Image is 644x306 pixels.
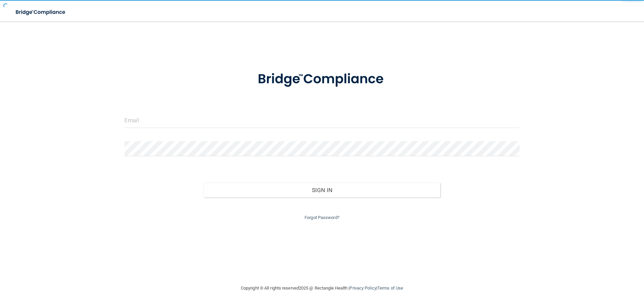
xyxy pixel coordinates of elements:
a: Privacy Policy [350,286,376,291]
button: Sign In [204,183,441,198]
div: Copyright © All rights reserved 2025 @ Rectangle Health | | [200,277,444,299]
a: Terms of Use [377,286,403,291]
input: Email [124,113,520,128]
img: bridge_compliance_login_screen.278c3ca4.svg [10,5,72,19]
a: Forgot Password? [305,215,339,220]
img: bridge_compliance_login_screen.278c3ca4.svg [244,62,400,97]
